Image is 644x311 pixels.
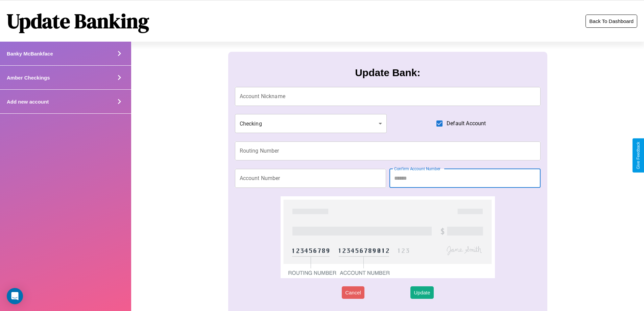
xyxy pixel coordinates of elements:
[410,286,433,299] button: Update
[7,51,53,57] h4: Banky McBankface
[636,142,641,169] div: Give Feedback
[281,196,495,278] img: check
[7,288,23,304] div: Open Intercom Messenger
[235,114,387,133] div: Checking
[7,7,149,35] h1: Update Banking
[355,67,420,79] h3: Update Bank:
[342,286,364,299] button: Cancel
[586,15,637,28] button: Back To Dashboard
[447,119,486,128] span: Default Account
[7,99,49,105] h4: Add new account
[7,75,50,81] h4: Amber Checkings
[394,166,440,172] label: Confirm Account Number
